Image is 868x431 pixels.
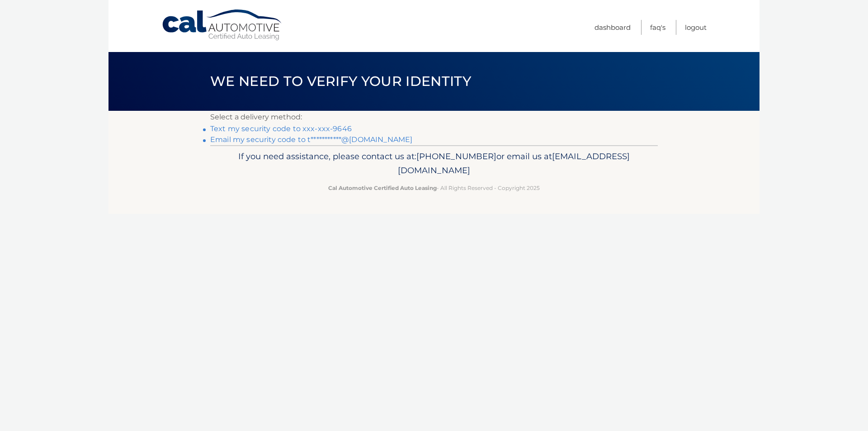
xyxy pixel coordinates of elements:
[161,9,283,41] a: Cal Automotive
[328,185,437,191] strong: Cal Automotive Certified Auto Leasing
[685,20,707,35] a: Logout
[216,183,652,193] p: - All Rights Reserved - Copyright 2025
[216,149,652,178] p: If you need assistance, please contact us at: or email us at
[210,73,471,90] span: We need to verify your identity
[650,20,665,35] a: FAQ's
[210,111,658,123] p: Select a delivery method:
[416,151,496,161] span: [PHONE_NUMBER]
[210,124,352,133] a: Text my security code to xxx-xxx-9646
[594,20,631,35] a: Dashboard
